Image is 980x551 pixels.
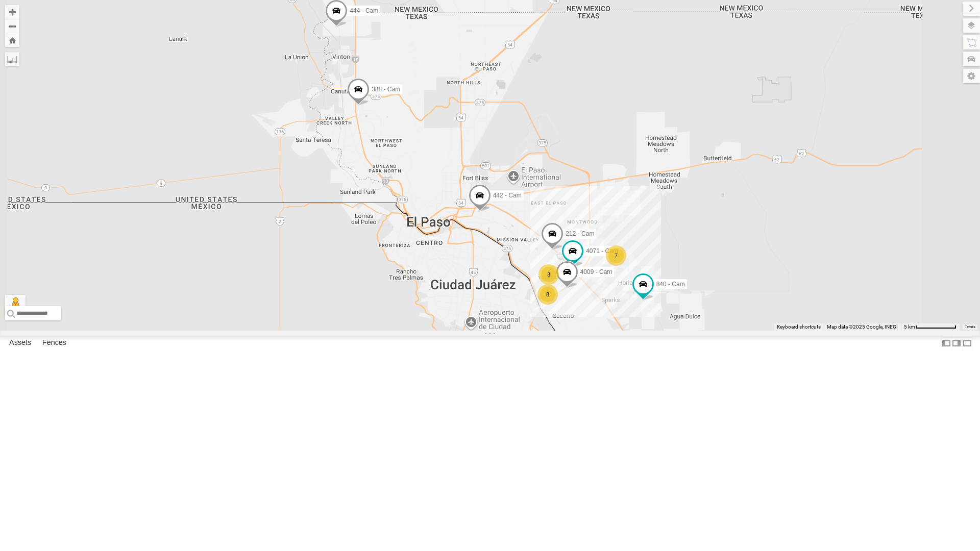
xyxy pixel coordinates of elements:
[5,33,19,47] button: Zoom Home
[962,336,972,350] label: Hide Summary Table
[951,336,962,350] label: Dock Summary Table to the Right
[580,268,612,275] span: 4009 - Cam
[37,336,71,350] label: Fences
[5,19,19,33] button: Zoom out
[5,5,19,19] button: Zoom in
[4,336,36,350] label: Assets
[538,264,559,285] div: 3
[5,52,19,66] label: Measure
[941,336,951,350] label: Dock Summary Table to the Left
[606,245,626,266] div: 7
[777,323,821,331] button: Keyboard shortcuts
[566,230,594,237] span: 212 - Cam
[586,247,618,255] span: 4071 - Cam
[5,295,26,315] button: Drag Pegman onto the map to open Street View
[827,324,898,330] span: Map data ©2025 Google, INEGI
[901,323,960,331] button: Map Scale: 5 km per 77 pixels
[493,192,522,199] span: 442 - Cam
[537,284,558,305] div: 8
[350,7,378,14] span: 444 - Cam
[965,325,975,329] a: Terms (opens in new tab)
[372,86,400,93] span: 388 - Cam
[656,281,685,288] span: 840 - Cam
[963,69,980,83] label: Map Settings
[904,324,915,330] span: 5 km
